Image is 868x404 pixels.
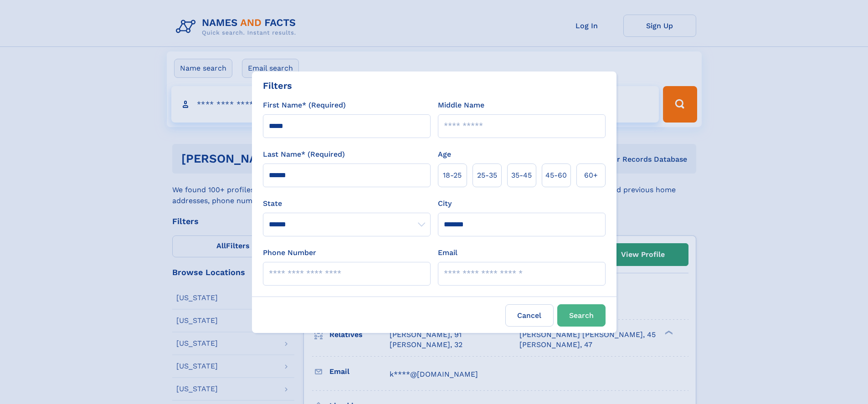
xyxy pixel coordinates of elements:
[477,170,497,181] span: 25‑35
[557,304,606,327] button: Search
[545,170,567,181] span: 45‑60
[263,149,345,160] label: Last Name* (Required)
[263,247,316,258] label: Phone Number
[584,170,598,181] span: 60+
[438,198,452,209] label: City
[511,170,532,181] span: 35‑45
[438,247,457,258] label: Email
[263,79,292,92] div: Filters
[505,304,554,327] label: Cancel
[263,100,346,111] label: First Name* (Required)
[438,100,484,111] label: Middle Name
[263,198,431,209] label: State
[438,149,451,160] label: Age
[443,170,462,181] span: 18‑25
